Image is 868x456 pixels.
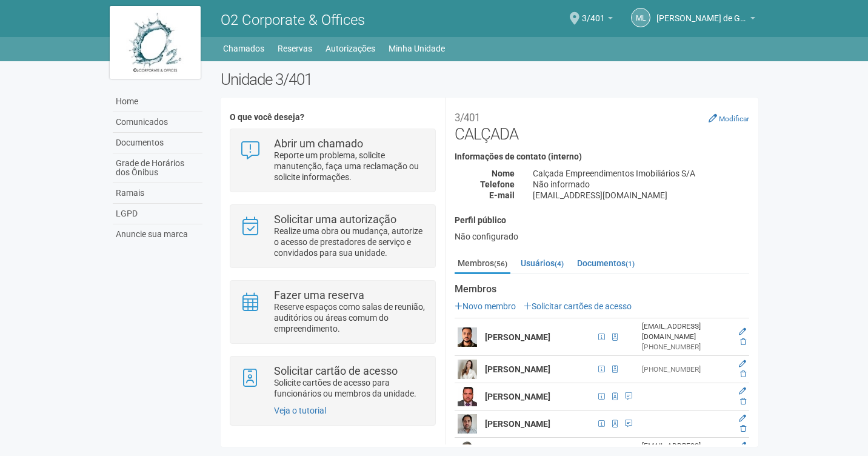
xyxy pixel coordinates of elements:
[455,284,749,295] strong: Membros
[221,70,758,89] h2: Unidade 3/401
[455,107,749,143] h2: CALÇADA
[110,6,201,79] img: logo.jpg
[239,214,426,258] a: Solicitar uma autorização Realize uma obra ou mudança, autorize o acesso de prestadores de serviç...
[719,115,749,123] small: Modificar
[739,387,746,395] a: Editar membro
[555,260,564,268] small: (4)
[221,12,365,29] span: O2 Corporate & Offices
[740,424,746,433] a: Excluir membro
[458,414,477,434] img: user.png
[326,40,375,57] a: Autorizações
[274,301,426,334] p: Reserve espaços como salas de reunião, auditórios ou áreas comum do empreendimento.
[455,112,480,124] small: 3/401
[113,153,202,183] a: Grade de Horários dos Ônibus
[626,260,635,268] small: (1)
[223,40,264,57] a: Chamados
[524,179,758,190] div: Não informado
[458,360,477,379] img: user.png
[740,370,746,378] a: Excluir membro
[455,254,510,274] a: Membros(56)
[274,226,426,258] p: Realize uma obra ou mudança, autorize o acesso de prestadores de serviço e convidados para sua un...
[113,183,202,204] a: Ramais
[480,179,515,189] strong: Telefone
[485,419,550,429] strong: [PERSON_NAME]
[656,15,755,25] a: [PERSON_NAME] de Gondra
[239,290,426,334] a: Fazer uma reserva Reserve espaços como salas de reunião, auditórios ou áreas comum do empreendime...
[458,327,477,347] img: user.png
[455,301,516,311] a: Novo membro
[239,366,426,399] a: Solicitar cartão de acesso Solicite cartões de acesso para funcionários ou membros da unidade.
[455,231,749,242] div: Não configurado
[485,392,550,401] strong: [PERSON_NAME]
[113,112,202,133] a: Comunicados
[455,216,749,225] h4: Perfil público
[739,414,746,423] a: Editar membro
[492,169,515,178] strong: Nome
[739,360,746,368] a: Editar membro
[485,332,550,342] strong: [PERSON_NAME]
[455,152,749,161] h4: Informações de contato (interno)
[524,301,632,311] a: Solicitar cartões de acesso
[485,364,550,374] strong: [PERSON_NAME]
[739,327,746,336] a: Editar membro
[489,190,515,200] strong: E-mail
[230,113,435,122] h4: O que você deseja?
[631,8,650,27] a: ML
[642,342,730,352] div: [PHONE_NUMBER]
[458,387,477,406] img: user.png
[524,168,758,179] div: Calçada Empreendimentos Imobiliários S/A
[524,190,758,201] div: [EMAIL_ADDRESS][DOMAIN_NAME]
[274,406,326,415] a: Veja o tutorial
[494,260,507,268] small: (56)
[274,213,396,226] strong: Solicitar uma autorização
[740,338,746,346] a: Excluir membro
[113,133,202,153] a: Documentos
[274,137,363,150] strong: Abrir um chamado
[113,92,202,112] a: Home
[113,224,202,244] a: Anuncie sua marca
[274,289,364,301] strong: Fazer uma reserva
[709,113,749,123] a: Modificar
[274,377,426,399] p: Solicite cartões de acesso para funcionários ou membros da unidade.
[518,254,567,272] a: Usuários(4)
[739,441,746,450] a: Editar membro
[740,397,746,406] a: Excluir membro
[582,15,613,25] a: 3/401
[274,364,398,377] strong: Solicitar cartão de acesso
[642,364,730,375] div: [PHONE_NUMBER]
[656,2,747,23] span: Michele Lima de Gondra
[274,150,426,183] p: Reporte um problema, solicite manutenção, faça uma reclamação ou solicite informações.
[113,204,202,224] a: LGPD
[582,2,605,23] span: 3/401
[278,40,312,57] a: Reservas
[642,321,730,342] div: [EMAIL_ADDRESS][DOMAIN_NAME]
[574,254,638,272] a: Documentos(1)
[239,138,426,183] a: Abrir um chamado Reporte um problema, solicite manutenção, faça uma reclamação ou solicite inform...
[389,40,445,57] a: Minha Unidade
